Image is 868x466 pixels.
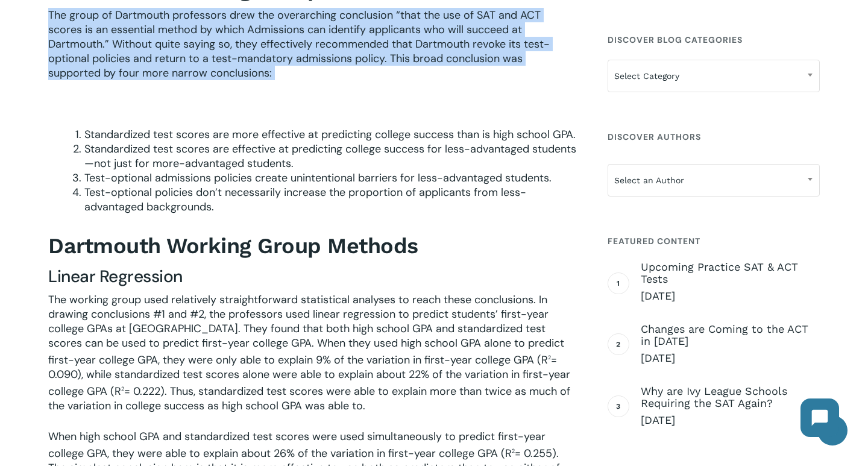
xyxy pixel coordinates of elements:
[548,354,551,361] sup: 2
[641,323,820,347] span: Changes are Coming to the ACT in [DATE]
[641,261,820,285] span: Upcoming Practice SAT & ACT Tests
[641,289,820,303] span: [DATE]
[608,63,819,89] span: Select Category
[512,447,515,455] sup: 2
[641,351,820,365] span: [DATE]
[641,385,820,409] span: Why are Ivy League Schools Requiring the SAT Again?
[84,171,576,185] li: Test-optional admissions policies create unintentional barriers for less-advantaged students.
[641,413,820,427] span: [DATE]
[84,185,576,214] li: Test-optional policies don’t necessarily increase the proportion of applicants from less- advanta...
[788,386,851,449] iframe: Chatbot
[641,385,820,427] a: Why are Ivy League Schools Requiring the SAT Again? [DATE]
[608,230,820,252] h4: Featured Content
[608,29,820,51] h4: Discover Blog Categories
[48,8,576,96] p: The group of Dartmouth professors drew the overarching conclusion “that the use of SAT and ACT sc...
[121,385,124,392] sup: 2
[84,142,576,171] li: Standardized test scores are effective at predicting college success for less-advantaged students...
[608,60,820,92] span: Select Category
[608,164,820,197] span: Select an Author
[48,292,576,429] p: The working group used relatively straightforward statistical analyses to reach these conclusions...
[608,168,819,193] span: Select an Author
[641,261,820,303] a: Upcoming Practice SAT & ACT Tests [DATE]
[48,233,418,259] strong: Dartmouth Working Group Methods
[608,126,820,148] h4: Discover Authors
[641,323,820,365] a: Changes are Coming to the ACT in [DATE] [DATE]
[48,266,576,288] h4: Linear Regression
[84,127,576,142] li: Standardized test scores are more effective at predicting college success than is high school GPA.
